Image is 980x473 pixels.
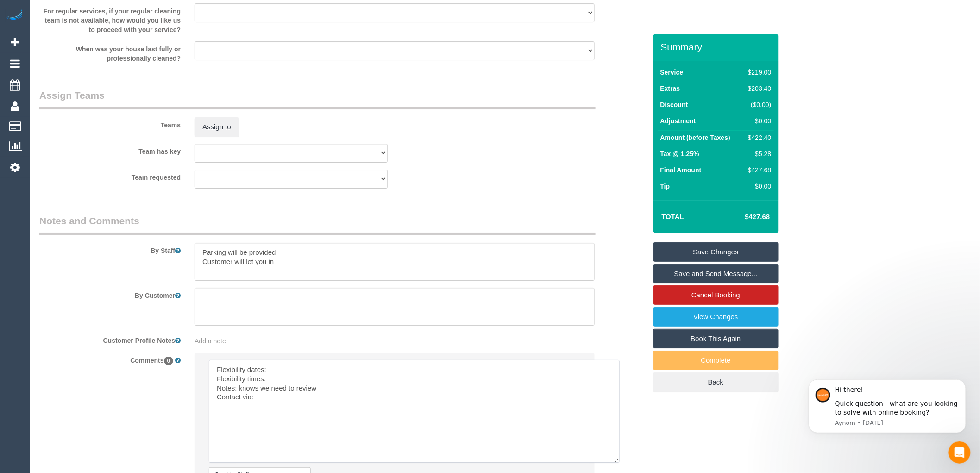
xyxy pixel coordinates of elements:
[653,329,779,348] a: Book This Again
[660,100,688,109] label: Discount
[662,213,685,221] strong: Total
[660,165,702,175] label: Final Amount
[744,68,771,77] div: $219.00
[32,41,188,63] label: When was your house last fully or professionally cleaned?
[660,182,670,191] label: Tip
[660,149,699,158] label: Tax @ 1.25%
[660,84,680,93] label: Extras
[660,116,696,126] label: Adjustment
[744,100,771,109] div: ($0.00)
[744,84,771,93] div: $203.40
[6,9,24,22] img: Automaid Logo
[195,117,239,137] button: Assign to
[949,441,971,464] iframe: Intercom live chat
[653,372,779,392] a: Back
[32,353,188,365] label: Comments
[32,170,188,182] label: Team requested
[717,213,770,221] h4: $427.68
[795,366,980,448] iframe: Intercom notifications message
[195,337,226,345] span: Add a note
[660,68,684,77] label: Service
[660,133,730,142] label: Amount (before Taxes)
[164,357,174,365] span: 0
[653,307,779,327] a: View Changes
[32,243,188,255] label: By Staff
[744,116,771,126] div: $0.00
[32,3,188,34] label: For regular services, if your regular cleaning team is not available, how would you like us to pr...
[32,288,188,300] label: By Customer
[653,285,779,305] a: Cancel Booking
[39,88,596,109] legend: Assign Teams
[744,149,771,158] div: $5.28
[744,165,771,175] div: $427.68
[744,133,771,142] div: $422.40
[653,264,779,284] a: Save and Send Message...
[653,242,779,262] a: Save Changes
[744,182,771,191] div: $0.00
[32,144,188,156] label: Team has key
[661,42,774,52] h3: Summary
[32,117,188,130] label: Teams
[32,333,188,345] label: Customer Profile Notes
[39,214,596,235] legend: Notes and Comments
